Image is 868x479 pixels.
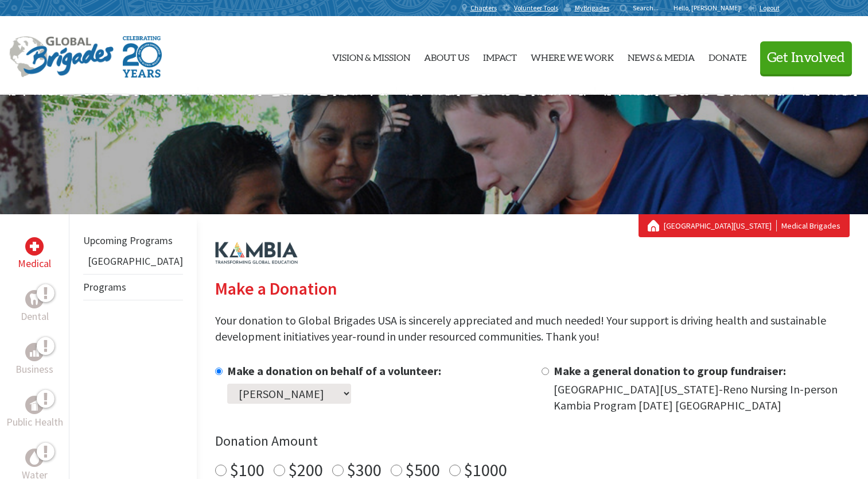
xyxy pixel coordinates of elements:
span: Logout [760,3,780,12]
a: Logout [748,3,780,13]
div: Medical [25,237,44,256]
div: Dental [25,290,44,308]
div: Medical Brigades [648,220,840,231]
a: DentalDental [21,290,49,325]
img: Global Brigades Logo [9,36,114,78]
label: Make a general donation to group fundraiser: [554,364,786,378]
a: [GEOGRAPHIC_DATA][US_STATE] [664,220,777,231]
a: [GEOGRAPHIC_DATA] [88,254,183,268]
a: Impact [483,26,517,86]
img: Water [30,451,39,464]
label: Make a donation on behalf of a volunteer: [227,364,441,378]
p: Business [15,361,53,377]
p: Medical [18,256,51,272]
span: Get Involved [767,51,845,65]
li: Belize [83,253,183,274]
img: logo-kambia.png [215,242,298,264]
span: Chapters [470,3,497,13]
a: Donate [709,26,746,86]
li: Programs [83,274,183,300]
a: BusinessBusiness [15,343,53,377]
a: About Us [424,26,469,86]
a: Where We Work [531,26,614,86]
p: Your donation to Global Brigades USA is sincerely appreciated and much needed! Your support is dr... [215,312,850,345]
img: Business [30,347,39,357]
div: Public Health [25,396,44,414]
input: Search... [633,3,665,12]
p: Public Health [6,414,63,430]
li: Upcoming Programs [83,228,183,253]
a: Public HealthPublic Health [6,396,63,430]
div: [GEOGRAPHIC_DATA][US_STATE]-Reno Nursing In-person Kambia Program [DATE] [GEOGRAPHIC_DATA] [554,381,850,414]
img: Global Brigades Celebrating 20 Years [123,36,162,78]
a: Upcoming Programs [83,234,173,247]
a: MedicalMedical [18,237,51,272]
div: Business [25,343,44,361]
span: Volunteer Tools [514,3,558,13]
img: Dental [30,293,39,304]
a: Vision & Mission [332,26,410,86]
img: Medical [30,242,39,251]
div: Water [25,449,44,467]
p: Hello, [PERSON_NAME]! [674,3,748,13]
a: News & Media [628,26,695,86]
span: MyBrigades [575,3,609,13]
button: Get Involved [760,41,852,74]
h2: Make a Donation [215,278,850,299]
p: Dental [21,308,49,325]
img: Public Health [30,399,39,411]
h4: Donation Amount [215,432,850,450]
a: Programs [83,280,126,293]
